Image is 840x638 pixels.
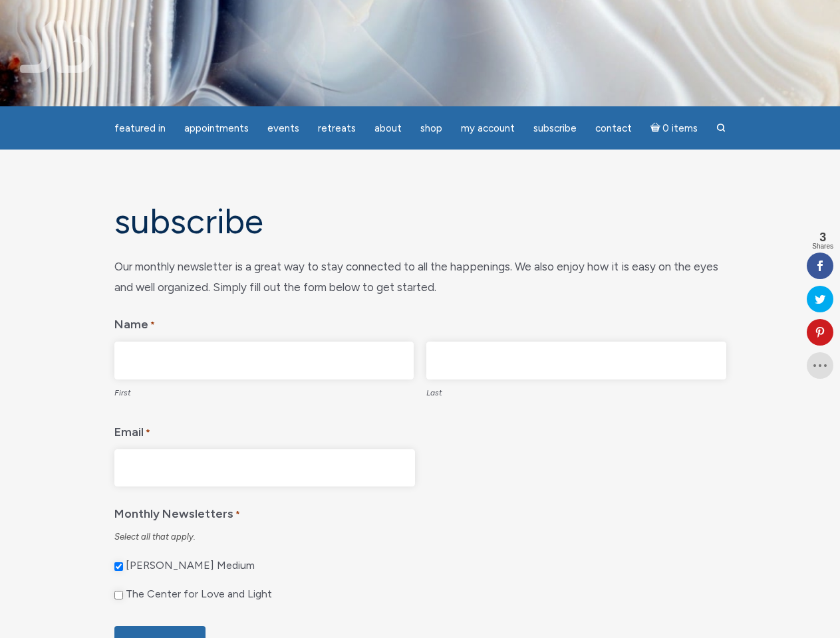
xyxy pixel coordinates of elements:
[114,497,726,526] legend: Monthly Newsletters
[412,116,450,142] a: Shop
[114,203,726,241] h1: Subscribe
[426,379,726,403] label: Last
[812,243,833,250] span: Shares
[642,114,706,142] a: Cart0 items
[126,559,255,573] label: [PERSON_NAME] Medium
[318,122,356,134] span: Retreats
[106,116,174,142] a: featured in
[114,531,726,543] div: Select all that apply.
[662,124,698,134] span: 0 items
[20,20,95,73] img: Jamie Butler. The Everyday Medium
[420,122,442,134] span: Shop
[267,122,299,134] span: Events
[650,122,663,134] i: Cart
[587,116,640,142] a: Contact
[114,257,726,297] div: Our monthly newsletter is a great way to stay connected to all the happenings. We also enjoy how ...
[366,116,410,142] a: About
[461,122,515,134] span: My Account
[533,122,577,134] span: Subscribe
[176,116,257,142] a: Appointments
[114,308,726,336] legend: Name
[595,122,632,134] span: Contact
[114,379,414,403] label: First
[114,122,166,134] span: featured in
[259,116,307,142] a: Events
[453,116,523,142] a: My Account
[184,122,249,134] span: Appointments
[310,116,364,142] a: Retreats
[114,415,150,444] label: Email
[812,231,833,243] span: 3
[374,122,402,134] span: About
[126,587,272,601] label: The Center for Love and Light
[525,116,585,142] a: Subscribe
